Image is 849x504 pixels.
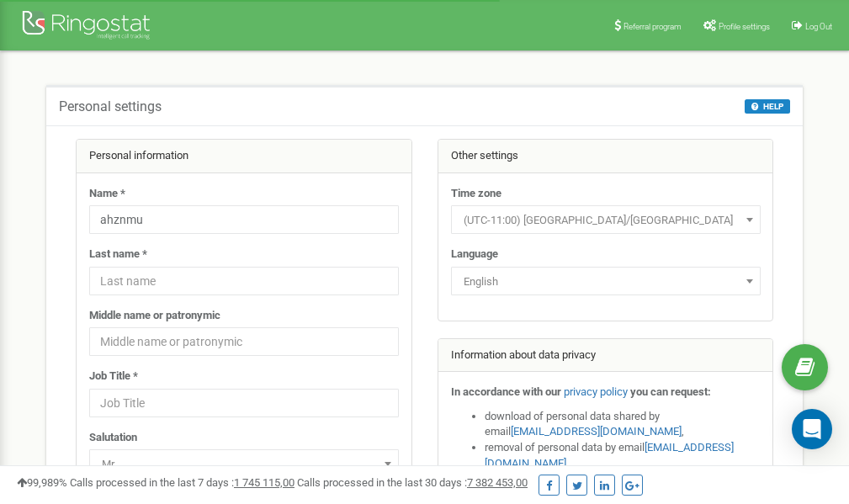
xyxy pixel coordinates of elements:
li: download of personal data shared by email , [485,409,761,440]
label: Name * [89,186,125,202]
span: Mr. [89,449,399,478]
input: Job Title [89,389,399,417]
div: Information about data privacy [438,339,773,373]
div: Personal information [77,140,411,173]
span: Referral program [623,22,682,31]
span: Calls processed in the last 30 days : [297,476,528,489]
span: Mr. [95,453,393,476]
label: Middle name or patronymic [89,308,220,324]
button: HELP [745,99,790,114]
span: 99,989% [17,476,67,489]
strong: In accordance with our [451,385,561,398]
label: Job Title * [89,369,138,385]
span: English [451,267,761,295]
input: Last name [89,267,399,295]
u: 7 382 453,00 [467,476,528,489]
span: Log Out [805,22,832,31]
span: (UTC-11:00) Pacific/Midway [451,205,761,234]
label: Time zone [451,186,501,202]
u: 1 745 115,00 [234,476,294,489]
label: Last name * [89,247,147,263]
label: Salutation [89,430,137,446]
span: English [457,270,755,294]
a: privacy policy [564,385,628,398]
input: Name [89,205,399,234]
input: Middle name or patronymic [89,327,399,356]
span: Profile settings [719,22,770,31]
li: removal of personal data by email , [485,440,761,471]
span: Calls processed in the last 7 days : [70,476,294,489]
div: Other settings [438,140,773,173]
strong: you can request: [630,385,711,398]
h5: Personal settings [59,99,162,114]
div: Open Intercom Messenger [792,409,832,449]
label: Language [451,247,498,263]
a: [EMAIL_ADDRESS][DOMAIN_NAME] [511,425,682,438]
span: (UTC-11:00) Pacific/Midway [457,209,755,232]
